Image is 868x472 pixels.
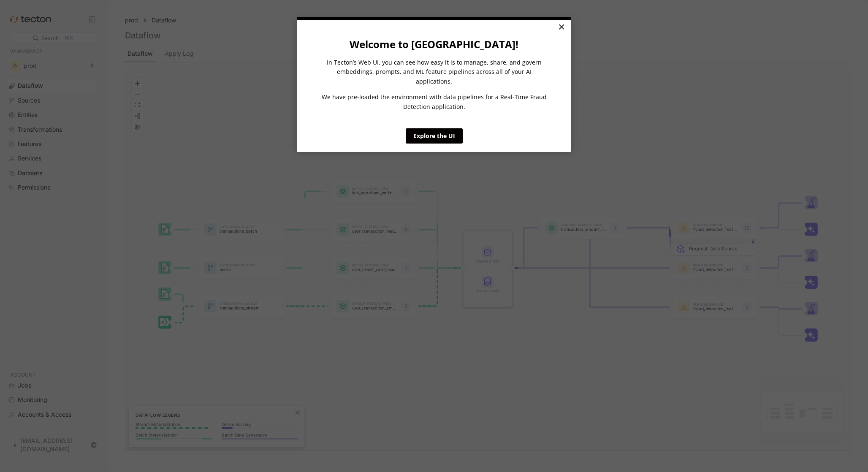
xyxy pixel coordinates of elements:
a: Explore the UI [406,128,463,144]
p: We have pre-loaded the environment with data pipelines for a Real-Time Fraud Detection application. [320,92,548,111]
strong: Welcome to [GEOGRAPHIC_DATA]! [350,37,518,51]
a: Close modal [554,20,569,35]
div: current step [297,17,571,20]
p: In Tecton’s Web UI, you can see how easy it is to manage, share, and govern embeddings, prompts, ... [320,58,548,86]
